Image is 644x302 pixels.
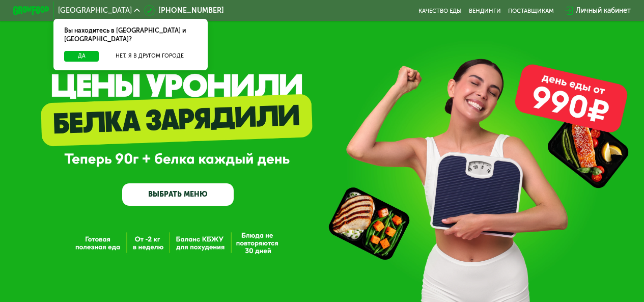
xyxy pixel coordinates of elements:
span: [GEOGRAPHIC_DATA] [58,7,132,14]
div: Личный кабинет [576,5,631,16]
button: Нет, я в другом городе [102,51,197,62]
button: Да [64,51,99,62]
a: Качество еды [418,7,462,14]
div: Вы находитесь в [GEOGRAPHIC_DATA] и [GEOGRAPHIC_DATA]? [53,19,207,51]
a: [PHONE_NUMBER] [144,5,224,16]
a: ВЫБРАТЬ МЕНЮ [122,183,234,206]
div: поставщикам [508,7,554,14]
a: Вендинги [469,7,501,14]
